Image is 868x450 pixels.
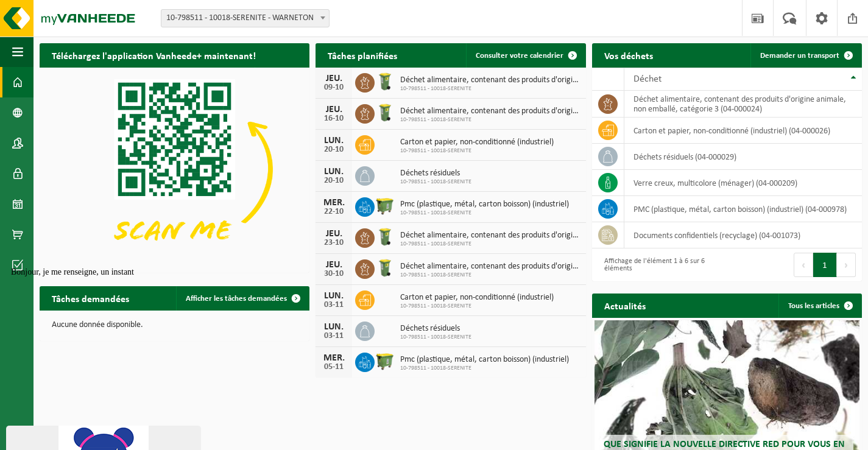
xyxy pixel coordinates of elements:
span: Déchet alimentaire, contenant des produits d'origine animale, non emballé, catég... [400,76,579,85]
span: 10-798511 - 10018-SERENITE [400,334,471,341]
div: MER. [322,353,346,363]
div: 20-10 [322,146,346,154]
h2: Vos déchets [592,43,665,67]
a: Consulter votre calendrier [466,43,585,68]
h2: Actualités [592,294,658,317]
a: Demander un transport [750,43,861,68]
div: LUN. [322,291,346,301]
button: Previous [794,253,813,277]
span: Bonjour, je me renseigne, un instant [5,5,128,14]
span: Carton et papier, non-conditionné (industriel) [400,293,554,303]
span: Déchets résiduels [400,169,471,178]
span: Déchet alimentaire, contenant des produits d'origine animale, non emballé, catég... [400,107,579,116]
td: verre creux, multicolore (ménager) (04-000209) [624,170,862,196]
div: 23-10 [322,239,346,247]
span: 10-798511 - 10018-SERENITE - WARNETON [161,9,330,27]
h2: Téléchargez l'application Vanheede+ maintenant! [40,43,268,67]
div: 20-10 [322,177,346,185]
td: déchets résiduels (04-000029) [624,144,862,170]
span: Pmc (plastique, métal, carton boisson) (industriel) [400,355,569,365]
span: 10-798511 - 10018-SERENITE [400,241,579,248]
span: Déchet alimentaire, contenant des produits d'origine animale, non emballé, catég... [400,262,579,272]
button: 1 [813,253,837,277]
span: 10-798511 - 10018-SERENITE [400,365,569,372]
span: 10-798511 - 10018-SERENITE [400,209,569,217]
img: WB-0140-HPE-GN-50 [375,71,395,92]
div: 22-10 [322,208,346,216]
div: 05-11 [322,363,346,371]
div: 09-10 [322,83,346,92]
td: carton et papier, non-conditionné (industriel) (04-000026) [624,118,862,144]
span: 10-798511 - 10018-SERENITE [400,178,471,186]
span: Afficher les tâches demandées [186,295,287,303]
div: LUN. [322,167,346,177]
td: déchet alimentaire, contenant des produits d'origine animale, non emballé, catégorie 3 (04-000024) [624,91,862,118]
span: Déchets résiduels [400,324,471,334]
iframe: chat widget [6,262,225,420]
div: Affichage de l'élément 1 à 6 sur 6 éléments [598,251,721,278]
div: 03-11 [322,301,346,309]
div: 16-10 [322,114,346,123]
span: 10-798511 - 10018-SERENITE [400,116,579,124]
span: 10-798511 - 10018-SERENITE [400,303,554,310]
span: Déchet [633,74,662,84]
span: Consulter votre calendrier [476,52,563,60]
div: LUN. [322,322,346,332]
div: JEU. [322,260,346,270]
img: WB-1100-HPE-GN-50 [375,351,395,371]
div: JEU. [322,105,346,114]
span: Demander un transport [760,52,839,60]
img: Download de VHEPlus App [40,68,309,270]
div: JEU. [322,74,346,83]
div: MER. [322,198,346,208]
img: WB-0140-HPE-GN-50 [375,258,395,278]
span: Carton et papier, non-conditionné (industriel) [400,138,554,147]
a: Afficher les tâches demandées [176,286,308,311]
a: Tous les articles [778,294,861,318]
h2: Tâches planifiées [316,43,409,67]
div: LUN. [322,136,346,146]
span: Déchet alimentaire, contenant des produits d'origine animale, non emballé, catég... [400,231,579,241]
span: 10-798511 - 10018-SERENITE - WARNETON [161,10,329,27]
span: Pmc (plastique, métal, carton boisson) (industriel) [400,200,569,209]
div: 30-10 [322,270,346,278]
span: 10-798511 - 10018-SERENITE [400,147,554,155]
div: JEU. [322,229,346,239]
div: 03-11 [322,332,346,340]
span: 10-798511 - 10018-SERENITE [400,85,579,93]
span: 10-798511 - 10018-SERENITE [400,272,579,279]
img: WB-0140-HPE-GN-50 [375,227,395,247]
iframe: chat widget [6,423,203,450]
img: WB-0140-HPE-GN-50 [375,102,395,123]
td: PMC (plastique, métal, carton boisson) (industriel) (04-000978) [624,196,862,222]
img: WB-1100-HPE-GN-50 [375,195,395,216]
div: Bonjour, je me renseigne, un instant [5,5,224,15]
img: Image du profil de l'agent [52,2,143,93]
button: Next [837,253,856,277]
td: documents confidentiels (recyclage) (04-001073) [624,222,862,248]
